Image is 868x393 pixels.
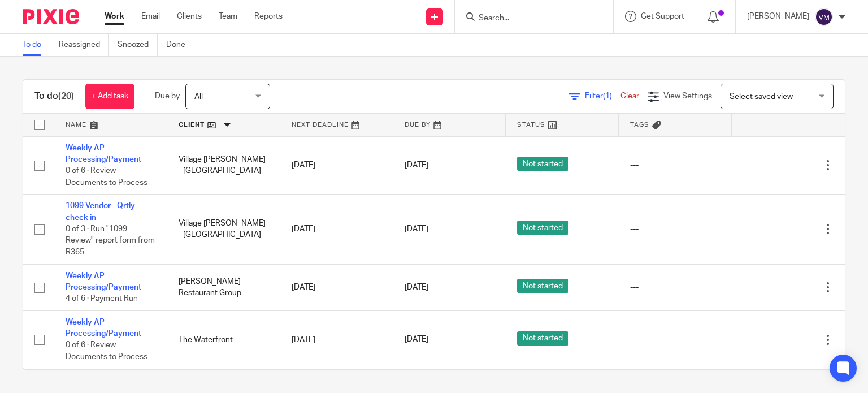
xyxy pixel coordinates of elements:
[59,34,109,56] a: Reassigned
[517,331,568,346] span: Not started
[58,92,74,101] span: (20)
[155,90,180,102] p: Due by
[23,34,50,56] a: To do
[66,272,141,291] a: Weekly AP Processing/Payment
[167,136,280,195] td: Village [PERSON_NAME] - [GEOGRAPHIC_DATA]
[405,283,428,291] span: [DATE]
[478,14,579,24] input: Search
[66,318,141,338] a: Weekly AP Processing/Payment
[66,167,147,187] span: 0 of 6 · Review Documents to Process
[219,11,237,22] a: Team
[815,8,833,26] img: svg%3E
[280,264,393,310] td: [DATE]
[166,34,194,56] a: Done
[66,295,138,303] span: 4 of 6 · Payment Run
[23,9,79,24] img: Pixie
[66,202,135,221] a: 1099 Vendor - Qrtly check in
[641,12,684,20] span: Get Support
[167,264,280,310] td: [PERSON_NAME] Restaurant Group
[517,279,568,293] span: Not started
[118,34,158,56] a: Snoozed
[66,342,147,361] span: 0 of 6 · Review Documents to Process
[630,282,721,293] div: ---
[730,93,793,101] span: Select saved view
[167,310,280,369] td: The Waterfront
[254,11,283,22] a: Reports
[280,136,393,195] td: [DATE]
[85,84,134,109] a: + Add task
[630,223,721,235] div: ---
[194,93,203,101] span: All
[167,195,280,264] td: Village [PERSON_NAME] - [GEOGRAPHIC_DATA]
[177,11,202,22] a: Clients
[630,122,649,128] span: Tags
[34,90,74,102] h1: To do
[620,92,639,100] a: Clear
[603,92,612,100] span: (1)
[630,159,721,171] div: ---
[280,195,393,264] td: [DATE]
[66,144,141,163] a: Weekly AP Processing/Payment
[517,157,568,171] span: Not started
[280,310,393,369] td: [DATE]
[630,334,721,346] div: ---
[105,11,124,22] a: Work
[141,11,160,22] a: Email
[585,92,620,100] span: Filter
[663,92,712,100] span: View Settings
[405,336,428,344] span: [DATE]
[747,11,809,22] p: [PERSON_NAME]
[66,225,155,256] span: 0 of 3 · Run "1099 Review" report form from R365
[405,225,428,233] span: [DATE]
[405,161,428,169] span: [DATE]
[517,221,568,235] span: Not started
